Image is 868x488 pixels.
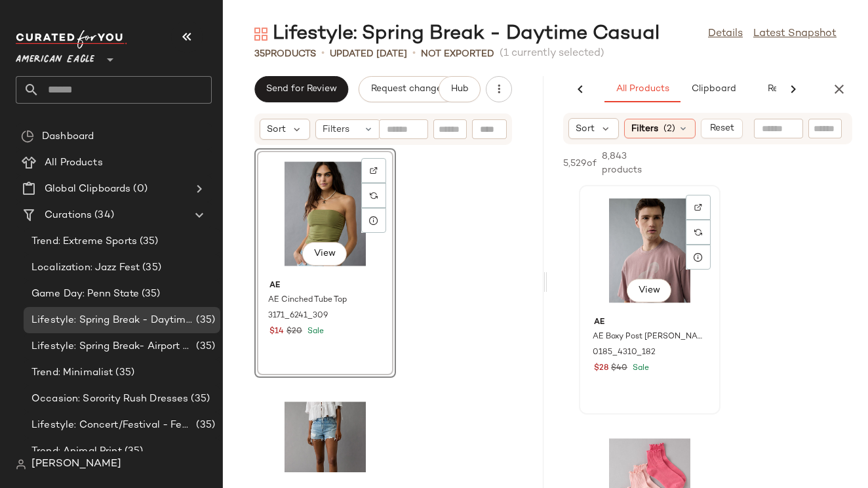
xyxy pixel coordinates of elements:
[450,84,469,94] span: Hub
[16,45,94,68] span: American Eagle
[593,347,656,359] span: 0185_4310_182
[708,26,743,42] a: Details
[31,418,193,433] span: Lifestyle: Concert/Festival - Femme
[359,76,457,102] button: Request changes
[602,150,642,177] span: 8,843 products
[31,234,137,249] span: Trend: Extreme Sports
[370,84,446,94] span: Request changes
[122,444,144,459] span: (35)
[323,123,349,136] span: Filters
[31,457,121,472] span: [PERSON_NAME]
[139,287,161,302] span: (35)
[611,363,627,375] span: $40
[92,208,114,223] span: (34)
[31,339,193,354] span: Lifestyle: Spring Break- Airport Style
[188,392,210,407] span: (35)
[137,234,159,249] span: (35)
[421,47,494,61] p: Not Exported
[254,47,316,61] div: Products
[694,203,702,211] img: svg%3e
[193,313,215,328] span: (35)
[254,76,348,102] button: Send for Review
[45,208,92,223] span: Curations
[130,182,147,197] span: (0)
[31,313,193,328] span: Lifestyle: Spring Break - Daytime Casual
[439,76,481,102] button: Hub
[563,157,597,171] span: 5,529 of
[259,153,391,275] img: 3171_6241_309_of
[690,84,736,94] span: Clipboard
[370,167,378,174] img: svg%3e
[266,84,337,94] span: Send for Review
[21,130,34,143] img: svg%3e
[593,331,704,343] span: AE Boxy Post [PERSON_NAME] Graphic T-Shirt
[616,84,669,94] span: All Products
[254,28,267,41] img: svg%3e
[630,364,649,373] span: Sale
[694,228,702,236] img: svg%3e
[16,30,127,49] img: cfy_white_logo.C9jOOHJF.svg
[709,123,734,134] span: Reset
[500,46,604,62] span: (1 currently selected)
[302,242,347,266] button: View
[638,285,660,296] span: View
[663,122,675,136] span: (2)
[45,155,103,171] span: All Products
[631,122,658,136] span: Filters
[31,260,140,275] span: Localization: Jazz Fest
[193,418,215,433] span: (35)
[42,129,94,144] span: Dashboard
[254,21,660,47] div: Lifestyle: Spring Break - Daytime Casual
[701,119,743,138] button: Reset
[268,295,347,306] span: AE Cinched Tube Top
[113,365,134,380] span: (35)
[321,46,325,62] span: •
[267,123,286,136] span: Sort
[31,365,113,380] span: Trend: Minimalist
[16,459,26,470] img: svg%3e
[31,287,139,302] span: Game Day: Penn State
[583,190,716,312] img: 0185_4310_182_of
[140,260,161,275] span: (35)
[45,182,130,197] span: Global Clipboards
[627,279,671,302] button: View
[412,46,416,62] span: •
[753,26,837,42] a: Latest Snapshot
[31,444,122,459] span: Trend: Animal Print
[330,47,407,61] p: updated [DATE]
[31,392,188,407] span: Occasion: Sorority Rush Dresses
[313,249,336,259] span: View
[594,317,705,329] span: AE
[370,192,378,199] img: svg%3e
[193,339,215,354] span: (35)
[576,122,595,136] span: Sort
[594,363,608,375] span: $28
[268,310,328,322] span: 3171_6241_309
[254,49,265,59] span: 35
[766,84,801,94] span: Reports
